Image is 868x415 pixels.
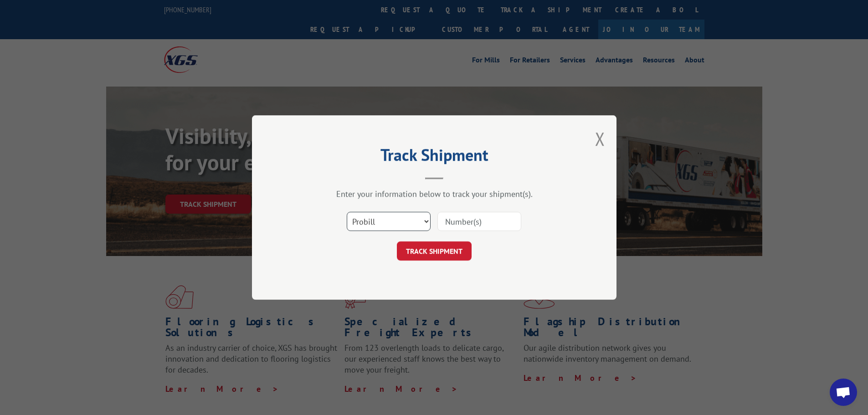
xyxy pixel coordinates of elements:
button: Close modal [595,127,605,151]
input: Number(s) [437,212,521,231]
h2: Track Shipment [298,149,571,166]
a: Open chat [830,379,857,406]
button: TRACK SHIPMENT [397,241,472,261]
div: Enter your information below to track your shipment(s). [298,189,571,199]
